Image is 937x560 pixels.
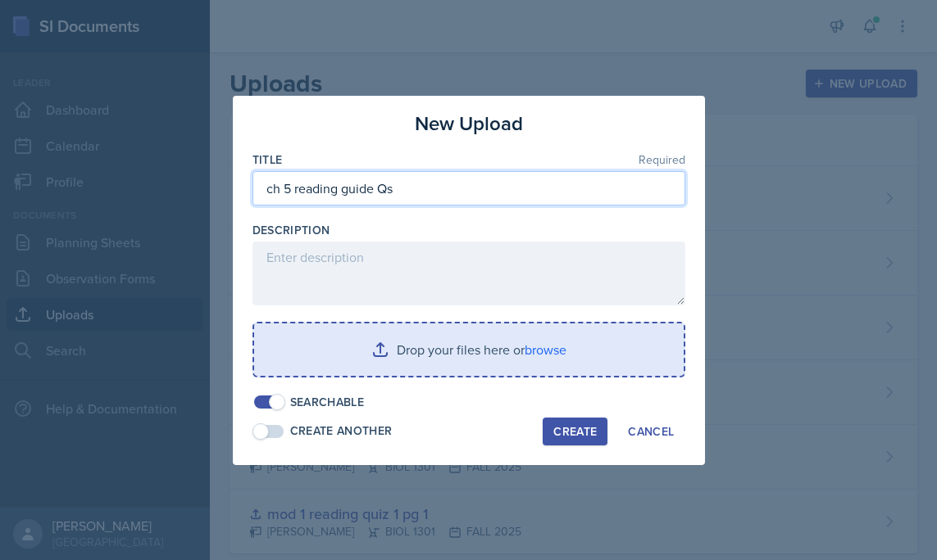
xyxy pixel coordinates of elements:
[553,425,597,438] div: Create
[415,109,523,138] h3: New Upload
[290,394,365,411] div: Searchable
[252,171,685,205] input: Enter title
[252,151,283,168] label: Title
[617,418,685,445] button: Cancel
[290,422,393,440] div: Create Another
[252,222,330,238] label: Description
[628,425,674,438] div: Cancel
[543,418,607,445] button: Create
[639,154,685,165] span: Required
